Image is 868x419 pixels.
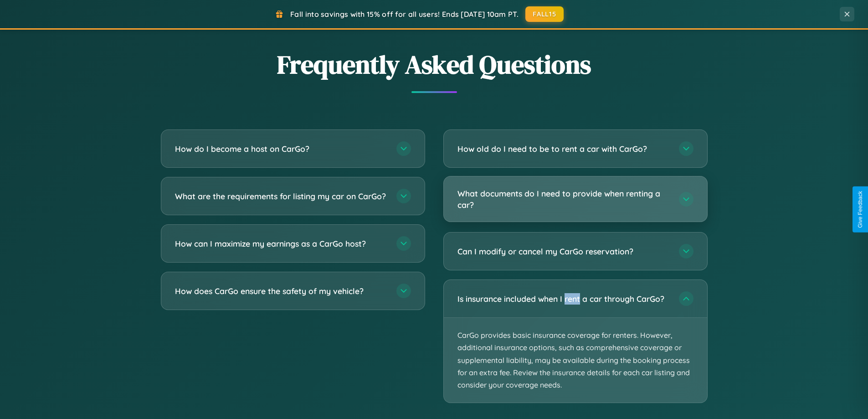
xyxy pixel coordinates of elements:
[457,246,670,257] h3: Can I modify or cancel my CarGo reservation?
[175,285,387,297] h3: How does CarGo ensure the safety of my vehicle?
[175,143,387,155] h3: How do I become a host on CarGo?
[457,143,670,155] h3: How old do I need to be to rent a car with CarGo?
[161,47,708,82] h2: Frequently Asked Questions
[175,191,387,202] h3: What are the requirements for listing my car on CarGo?
[525,6,564,22] button: FALL15
[857,191,863,228] div: Give Feedback
[444,318,707,403] p: CarGo provides basic insurance coverage for renters. However, additional insurance options, such ...
[290,10,519,19] span: Fall into savings with 15% off for all users! Ends [DATE] 10am PT.
[457,188,670,210] h3: What documents do I need to provide when renting a car?
[457,293,670,305] h3: Is insurance included when I rent a car through CarGo?
[175,238,387,249] h3: How can I maximize my earnings as a CarGo host?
